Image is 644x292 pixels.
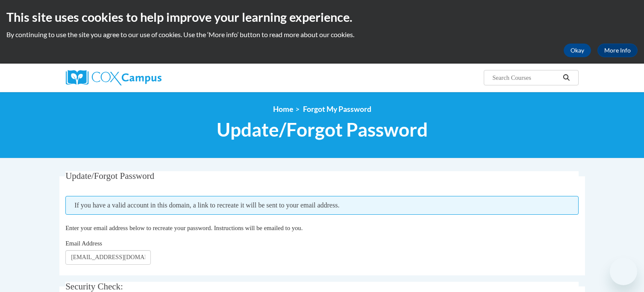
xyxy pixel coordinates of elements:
[6,9,638,26] h2: This site uses cookies to help improve your learning experience.
[6,30,638,39] p: By continuing to use the site you agree to our use of cookies. Use the ‘More info’ button to read...
[66,70,228,85] a: Cox Campus
[564,44,591,57] button: Okay
[217,118,428,141] span: Update/Forgot Password
[65,240,102,247] span: Email Address
[65,250,151,265] input: Email
[303,105,371,114] span: Forgot My Password
[65,171,154,181] span: Update/Forgot Password
[597,44,638,57] a: More Info
[65,225,303,231] span: Enter your email address below to recreate your password. Instructions will be emailed to you.
[610,258,637,285] iframe: Button to launch messaging window
[66,70,162,85] img: Cox Campus
[491,73,560,83] input: Search Courses
[273,105,293,114] a: Home
[560,73,573,83] button: Search
[65,196,579,215] span: If you have a valid account in this domain, a link to recreate it will be sent to your email addr...
[65,281,123,292] span: Security Check:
